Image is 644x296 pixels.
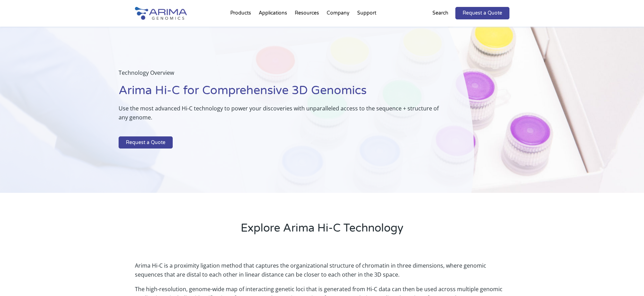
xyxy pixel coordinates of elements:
p: Search [432,9,448,18]
img: Arima-Genomics-logo [135,7,187,20]
a: Request a Quote [455,7,509,19]
a: Request a Quote [119,136,173,149]
p: Arima Hi-C is a proximity ligation method that captures the organizational structure of chromatin... [135,261,509,285]
p: Use the most advanced Hi-C technology to power your discoveries with unparalleled access to the s... [119,104,439,127]
p: Technology Overview [119,68,439,83]
h1: Arima Hi-C for Comprehensive 3D Genomics [119,83,439,104]
h2: Explore Arima Hi-C Technology [135,221,509,241]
